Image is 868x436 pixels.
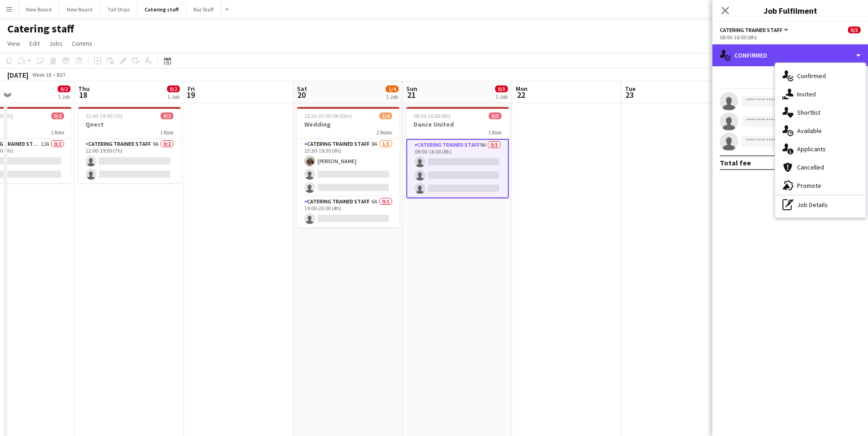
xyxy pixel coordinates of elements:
span: 13:30-23:00 (9h30m) [304,112,352,119]
h3: Qnect [78,120,181,128]
button: New Board [59,0,100,18]
span: Sat [297,85,307,93]
div: BST [57,71,66,78]
span: 0/3 [495,85,508,92]
button: Tall Ships [100,0,137,18]
div: Available [775,122,866,140]
span: 0/3 [489,112,501,119]
div: Cancelled [775,158,866,176]
span: Comms [72,39,92,48]
app-card-role: Catering trained staff9A0/212:00-19:00 (7h) [78,139,181,183]
button: New Board [19,0,59,18]
span: 0/3 [848,27,861,33]
div: 1 Job [386,93,398,100]
div: 1 Job [167,93,179,100]
span: 22 [514,90,528,100]
span: 08:00-16:00 (8h) [414,112,451,119]
span: Jobs [49,39,63,48]
span: 0/2 [161,112,173,119]
span: Catering trained staff [720,27,782,33]
span: Sun [406,85,417,93]
span: Tue [625,85,636,93]
span: 0/2 [58,85,70,92]
app-job-card: 13:30-23:00 (9h30m)1/4Wedding2 RolesCatering trained staff8A1/313:30-19:30 (6h)[PERSON_NAME] Cate... [297,107,399,228]
div: 08:00-16:00 (8h) [720,34,861,41]
span: 2 Roles [377,129,392,136]
button: Catering staff [137,0,186,18]
span: Fri [188,85,195,93]
div: Job Details [775,196,866,214]
div: [DATE] [7,70,28,80]
a: Jobs [45,37,66,49]
span: 1 Role [160,129,173,136]
a: Edit [26,37,43,49]
a: View [4,37,24,49]
div: Confirmed [712,44,868,66]
span: 12:00-19:00 (7h) [86,112,123,119]
span: 1 Role [488,129,501,136]
button: Catering trained staff [720,27,790,33]
span: 1/4 [386,85,399,92]
div: Shortlist [775,103,866,122]
span: 19 [186,90,195,100]
span: 20 [296,90,307,100]
span: Week 38 [30,71,53,78]
div: Applicants [775,140,866,158]
span: 21 [405,90,417,100]
app-job-card: 12:00-19:00 (7h)0/2Qnect1 RoleCatering trained staff9A0/212:00-19:00 (7h) [78,107,181,183]
span: 1 Role [51,129,64,136]
span: 0/2 [51,112,64,119]
h1: Catering staff [7,22,74,36]
span: 23 [624,90,636,100]
button: Bar Staff [186,0,221,18]
h3: Job Fulfilment [712,5,868,16]
span: Mon [516,85,528,93]
span: Edit [29,39,40,48]
span: Thu [78,85,90,93]
a: Comms [68,37,96,49]
span: 18 [77,90,90,100]
div: Confirmed [775,67,866,85]
h3: Dance United [406,120,509,128]
h3: Wedding [297,120,399,128]
div: 1 Job [58,93,70,100]
app-job-card: 08:00-16:00 (8h)0/3Dance United1 RoleCatering trained staff9A0/308:00-16:00 (8h) [406,107,509,198]
app-card-role: Catering trained staff8A1/313:30-19:30 (6h)[PERSON_NAME] [297,139,399,197]
span: 1/4 [379,112,392,119]
div: Promote [775,176,866,195]
span: 0/2 [167,85,180,92]
app-card-role: Catering trained staff9A0/308:00-16:00 (8h) [406,139,509,198]
div: 1 Job [496,93,507,100]
div: Total fee [720,158,751,167]
app-card-role: Catering trained staff6A0/119:00-23:00 (4h) [297,197,399,228]
span: View [7,39,20,48]
div: Invited [775,85,866,103]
